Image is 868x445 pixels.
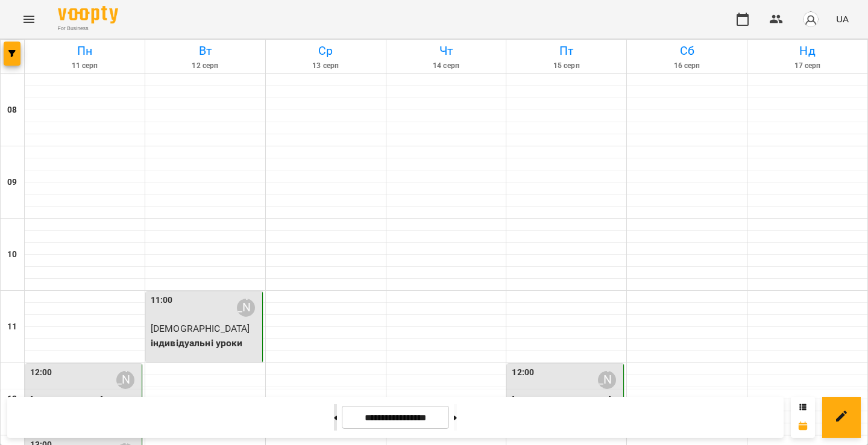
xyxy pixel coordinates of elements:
div: Гасанова Мар’ям Ровшанівна [237,299,255,317]
label: 12:00 [512,366,534,379]
img: avatar_s.png [802,11,819,28]
h6: Сб [629,42,745,60]
button: UA [831,8,854,30]
p: індивідуальні уроки [151,336,260,350]
h6: 17 серп [749,60,866,72]
h6: 13 серп [268,60,384,72]
h6: Нд [749,42,866,60]
h6: 16 серп [629,60,745,72]
h6: Чт [388,42,505,60]
div: Гасанова Мар’ям Ровшанівна [116,371,134,389]
div: Гасанова Мар’ям Ровшанівна [598,371,616,389]
h6: 11 [7,320,17,334]
button: Menu [14,5,43,34]
span: UA [836,13,849,25]
h6: Ср [268,42,384,60]
label: 11:00 [151,294,173,307]
h6: 14 серп [388,60,505,72]
span: For Business [58,25,118,33]
img: Voopty Logo [58,6,118,23]
label: 12:00 [30,366,52,379]
h6: 11 серп [27,60,143,72]
h6: 10 [7,248,17,261]
h6: 09 [7,176,17,189]
h6: 15 серп [508,60,624,72]
h6: 08 [7,104,17,117]
h6: Пн [27,42,143,60]
span: [DEMOGRAPHIC_DATA] [151,323,250,334]
h6: Вт [147,42,263,60]
h6: Пт [508,42,624,60]
h6: 12 серп [147,60,263,72]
